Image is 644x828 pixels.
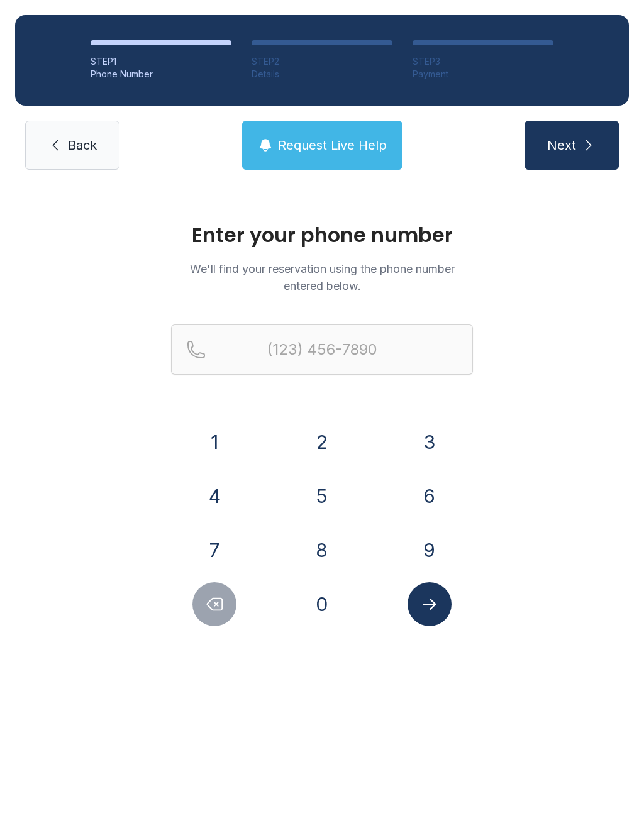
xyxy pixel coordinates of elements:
[408,582,452,626] button: Submit lookup form
[192,420,236,464] button: 1
[192,528,236,572] button: 7
[300,528,344,572] button: 8
[300,420,344,464] button: 2
[547,136,576,154] span: Next
[171,324,473,375] input: Reservation phone number
[300,582,344,626] button: 0
[171,225,473,245] h1: Enter your phone number
[300,474,344,518] button: 5
[408,528,452,572] button: 9
[91,55,231,68] div: STEP 1
[413,68,553,80] div: Payment
[192,474,236,518] button: 4
[413,55,553,68] div: STEP 3
[68,136,97,154] span: Back
[192,582,236,626] button: Delete number
[171,260,473,294] p: We'll find your reservation using the phone number entered below.
[408,420,452,464] button: 3
[278,136,387,154] span: Request Live Help
[91,68,231,80] div: Phone Number
[252,68,392,80] div: Details
[252,55,392,68] div: STEP 2
[408,474,452,518] button: 6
